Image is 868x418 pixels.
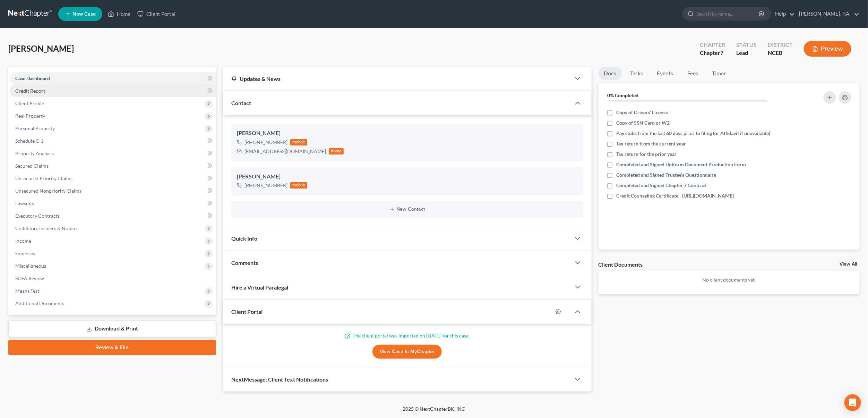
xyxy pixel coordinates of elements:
[237,173,578,181] div: [PERSON_NAME]
[652,67,679,80] a: Events
[15,288,39,294] span: Means Test
[10,85,216,97] a: Credit Report
[617,161,746,168] span: Completed and Signed Uniform Document Production Form
[617,192,734,199] span: Credit Counseling Certificate - [URL][DOMAIN_NAME]
[231,332,583,339] p: The client portal was imported on [DATE] for this case.
[231,259,258,266] span: Comments
[10,72,216,85] a: Case Dashboard
[599,67,622,80] a: Docs
[244,139,287,146] div: [PHONE_NUMBER]
[231,235,257,242] span: Quick Info
[15,250,35,256] span: Expenses
[617,172,716,178] span: Completed and Signed Trustee’s Questionnaire
[707,67,732,80] a: Timer
[15,125,55,131] span: Personal Property
[15,188,81,194] span: Unsecured Nonpriority Claims
[8,43,74,53] span: [PERSON_NAME]
[15,300,64,306] span: Additional Documents
[10,185,216,197] a: Unsecured Nonpriority Claims
[244,182,287,189] div: [PHONE_NUMBER]
[329,148,344,154] div: home
[104,8,134,20] a: Home
[372,345,442,359] a: View Case in MyChapter
[134,8,179,20] a: Client Portal
[10,197,216,210] a: Lawsuits
[15,75,50,81] span: Case Dashboard
[617,182,707,189] span: Completed and Signed Chapter 7 Contract
[700,41,725,49] div: Chapter
[736,41,757,49] div: Status
[10,135,216,147] a: Schedule C-1
[15,138,43,144] span: Schedule C-1
[768,41,793,49] div: District
[8,321,216,337] a: Download & Print
[617,140,686,147] span: Tax return from the current year
[231,100,251,106] span: Contact
[15,225,78,231] span: Codebtors Insiders & Notices
[15,88,45,94] span: Credit Report
[617,109,668,116] span: Copy of Drivers’ License
[796,8,859,20] a: [PERSON_NAME], P.A.
[231,75,562,82] div: Updates & News
[237,406,632,418] div: 2025 © NextChapterBK, INC
[617,119,670,126] span: Copy of SSN Card or W2
[231,308,263,315] span: Client Portal
[10,147,216,160] a: Property Analysis
[15,275,44,281] span: SOFA Review
[700,49,725,57] div: Chapter
[15,100,44,106] span: Client Profile
[231,284,288,291] span: Hire a Virtual Paralegal
[15,113,45,119] span: Real Property
[15,175,72,181] span: Unsecured Priority Claims
[15,163,49,169] span: Secured Claims
[10,210,216,222] a: Executory Contracts
[15,213,60,219] span: Executory Contracts
[682,67,704,80] a: Fees
[290,182,308,189] div: mobile
[720,49,723,56] span: 7
[840,262,857,267] a: View All
[804,41,851,57] button: Preview
[604,276,854,283] p: No client documents yet.
[10,272,216,285] a: SOFA Review
[768,49,793,57] div: NCEB
[608,92,639,98] strong: 0% Completed
[736,49,757,57] div: Lead
[290,139,308,145] div: mobile
[15,200,34,206] span: Lawsuits
[696,7,760,20] input: Search by name...
[231,376,328,383] span: NextMessage: Client Text Notifications
[15,150,54,156] span: Property Analysis
[10,160,216,172] a: Secured Claims
[15,238,31,244] span: Income
[844,394,861,411] div: Open Intercom Messenger
[72,11,96,17] span: New Case
[617,151,677,158] span: Tax return for the prior year
[244,148,326,155] div: [EMAIL_ADDRESS][DOMAIN_NAME]
[772,8,795,20] a: Help
[617,130,771,137] span: Pay stubs from the last 60 days prior to filing (or Affidavit if unavailable)
[10,172,216,185] a: Unsecured Priority Claims
[599,261,643,268] div: Client Documents
[237,129,578,137] div: [PERSON_NAME]
[625,67,649,80] a: Tasks
[15,263,46,269] span: Miscellaneous
[8,340,216,355] a: Review & File
[237,207,578,212] button: New Contact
